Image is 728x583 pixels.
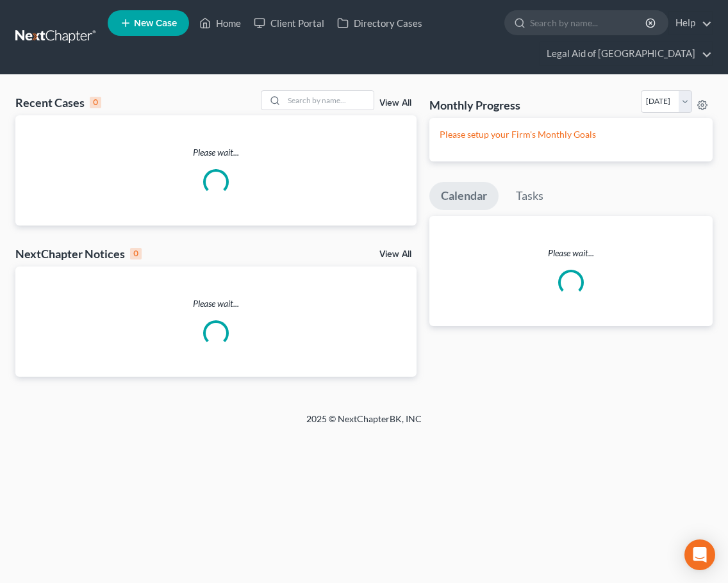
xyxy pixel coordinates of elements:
[15,246,142,261] div: NextChapter Notices
[504,182,555,210] a: Tasks
[429,247,713,259] p: Please wait...
[134,19,177,28] span: New Case
[379,99,411,108] a: View All
[15,297,417,310] p: Please wait...
[15,146,417,159] p: Please wait...
[379,250,411,259] a: View All
[684,539,715,570] div: Open Intercom Messenger
[90,97,101,108] div: 0
[331,12,429,35] a: Directory Cases
[284,91,374,110] input: Search by name...
[247,12,331,35] a: Client Portal
[669,12,712,35] a: Help
[56,413,672,436] div: 2025 © NextChapterBK, INC
[540,42,712,65] a: Legal Aid of [GEOGRAPHIC_DATA]
[429,97,520,113] h3: Monthly Progress
[530,11,647,35] input: Search by name...
[130,248,142,259] div: 0
[193,12,247,35] a: Home
[440,128,702,141] p: Please setup your Firm's Monthly Goals
[15,95,101,110] div: Recent Cases
[429,182,499,210] a: Calendar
